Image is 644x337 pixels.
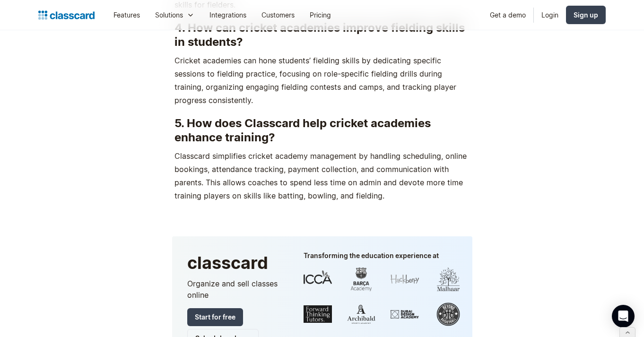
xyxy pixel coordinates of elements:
[174,207,469,220] p: ‍
[534,4,566,26] a: Login
[566,6,606,24] a: Sign up
[174,21,465,49] strong: 4. How can cricket academies improve fielding skills in students?
[174,149,469,202] p: Classcard simplifies cricket academy management by handling scheduling, online bookings, attendan...
[36,56,85,62] div: Domain Overview
[26,55,33,62] img: tab_domain_overview_orange.svg
[15,15,23,23] img: logo_orange.svg
[148,4,202,26] div: Solutions
[187,251,285,274] h3: classcard
[174,54,469,107] p: Cricket academies can hone students’ fielding skills by dedicating specific sessions to fielding ...
[26,15,46,23] div: v 4.0.25
[174,116,431,144] strong: 5. How does Classcard help cricket academies enhance training?
[38,9,95,22] a: home
[187,308,243,326] a: Start for free
[254,4,302,26] a: Customers
[482,4,533,26] a: Get a demo
[15,25,23,32] img: website_grey.svg
[104,56,159,62] div: Keywords by Traffic
[94,55,102,62] img: tab_keywords_by_traffic_grey.svg
[155,10,183,20] div: Solutions
[187,278,285,301] p: Organize and sell classes online
[612,305,635,328] div: Open Intercom Messenger
[304,251,439,260] div: Transforming the education experience at
[574,10,598,20] div: Sign up
[302,4,339,26] a: Pricing
[106,4,148,26] a: Features
[25,25,104,32] div: Domain: [DOMAIN_NAME]
[202,4,254,26] a: Integrations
